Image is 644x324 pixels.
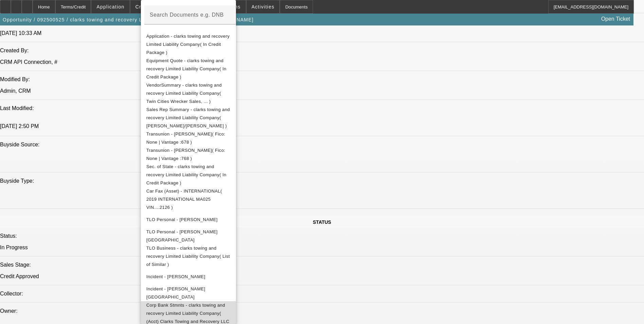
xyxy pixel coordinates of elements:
button: Incident - Briner, Shelby [141,285,236,301]
span: Transunion - [PERSON_NAME]( Fico: None | Vantage :768 ) [146,148,225,161]
button: Transunion - Briner, Joshua( Fico: None | Vantage :678 ) [141,130,236,146]
button: Car Fax (Asset) - INTERNATIONAL( 2019 INTERNATIONAL MA025 VIN....2126 ) [141,187,236,212]
button: Application - clarks towing and recovery Limited Liability Company( In Credit Package ) [141,32,236,57]
button: TLO Business - clarks towing and recovery Limited Liability Company( List of Similar ) [141,244,236,269]
button: Transunion - Briner, Shelby( Fico: None | Vantage :768 ) [141,146,236,163]
button: VendorSummary - clarks towing and recovery Limited Liability Company( Twin Cities Wrecker Sales, ... [141,81,236,106]
button: Sec. of State - clarks towing and recovery Limited Liability Company( In Credit Package ) [141,163,236,187]
span: Incident - [PERSON_NAME] [146,274,205,279]
button: TLO Personal - Briner, Shelby [141,228,236,244]
span: Incident - [PERSON_NAME][GEOGRAPHIC_DATA] [146,286,205,300]
mat-label: Search Documents e.g. DNB [150,12,224,18]
span: Sales Rep Summary - clarks towing and recovery Limited Liability Company( [PERSON_NAME]/[PERSON_N... [146,107,230,128]
span: Sec. of State - clarks towing and recovery Limited Liability Company( In Credit Package ) [146,164,226,185]
span: VendorSummary - clarks towing and recovery Limited Liability Company( Twin Cities Wrecker Sales, ... [146,83,222,104]
button: Incident - Briner, Joshua [141,269,236,285]
span: Equipment Quote - clarks towing and recovery Limited Liability Company( In Credit Package ) [146,58,226,79]
span: Car Fax (Asset) - INTERNATIONAL( 2019 INTERNATIONAL MA025 VIN....2126 ) [146,188,222,210]
button: Equipment Quote - clarks towing and recovery Limited Liability Company( In Credit Package ) [141,57,236,81]
span: Application - clarks towing and recovery Limited Liability Company( In Credit Package ) [146,34,229,55]
span: TLO Business - clarks towing and recovery Limited Liability Company( List of Similar ) [146,246,230,267]
span: TLO Personal - [PERSON_NAME] [146,217,218,222]
span: TLO Personal - [PERSON_NAME][GEOGRAPHIC_DATA] [146,229,218,242]
button: TLO Personal - Briner, Joshua [141,212,236,228]
button: Sales Rep Summary - clarks towing and recovery Limited Liability Company( Leach, Ethan/Rahlfs, Th... [141,106,236,130]
span: Transunion - [PERSON_NAME]( Fico: None | Vantage :678 ) [146,131,225,145]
